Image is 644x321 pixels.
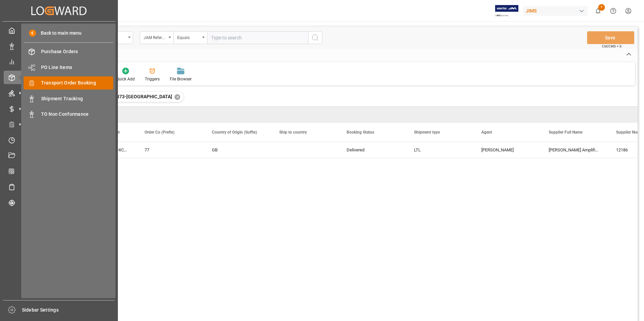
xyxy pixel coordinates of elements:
a: My Reports [4,55,114,68]
a: Sailing Schedules [4,180,114,193]
div: Delivered [347,142,398,158]
span: Sidebar Settings [22,307,115,314]
button: JIMS [523,4,590,17]
span: Purchase Orders [41,48,114,55]
button: Help Center [606,3,621,19]
span: Transport Order Booking [41,79,114,86]
span: Booking Status [347,130,374,135]
span: Back to main menu [36,30,82,37]
div: 77 [144,142,196,158]
span: Ctrl/CMD + S [602,44,621,49]
img: Exertis%20JAM%20-%20Email%20Logo.jpg_1722504956.jpg [495,5,518,17]
a: My Cockpit [4,24,114,37]
a: PO Line Items [24,61,113,74]
button: open menu [173,31,207,44]
button: Save [587,31,634,44]
a: Data Management [4,39,114,52]
a: TO Non Conformance [24,108,113,121]
input: Type to search [207,31,308,44]
div: ✕ [174,94,180,100]
a: Document Management [4,149,114,162]
span: Agent [481,130,492,135]
div: JIMS [523,6,588,16]
div: JAM Reference Number [143,33,166,41]
div: GB [212,142,263,158]
span: TO Non Conformance [41,111,114,118]
div: [PERSON_NAME] [481,142,533,158]
a: Shipment Tracking [24,92,113,105]
span: PO Line Items [41,64,114,71]
a: Transport Order Booking [24,76,113,90]
span: Shipment type [414,130,440,135]
div: Triggers [145,76,160,82]
span: Ship to country [279,130,307,135]
div: Equals [177,33,200,41]
span: 1 [598,4,605,11]
a: Tracking Shipment [4,196,114,209]
button: open menu [140,31,173,44]
button: show 1 new notifications [590,3,606,19]
button: search button [308,31,322,44]
span: 77-10873-[GEOGRAPHIC_DATA] [104,94,172,99]
a: Timeslot Management V2 [4,133,114,146]
span: Country of Origin (Suffix) [212,130,257,135]
a: CO2 Calculator [4,165,114,178]
span: Shipment Tracking [41,95,114,102]
div: File Browser [170,76,192,82]
div: [PERSON_NAME] Amplification plc (GBP) [541,142,608,158]
span: Supplier Full Name [549,130,582,135]
div: LTL [414,142,465,158]
div: Quick Add [116,76,135,82]
span: Order Co (Prefix) [144,130,174,135]
a: Purchase Orders [24,45,113,58]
